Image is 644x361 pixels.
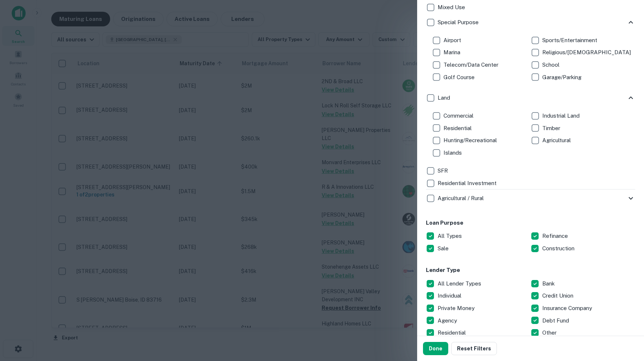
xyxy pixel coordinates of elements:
p: Private Money [438,304,476,313]
p: Marina [443,48,462,57]
p: Residential Investment [438,179,498,188]
div: Special Purpose [426,14,635,31]
p: All Types [438,232,463,240]
div: Agricultural / Rural [426,189,635,207]
p: SFR [438,166,449,175]
p: Agricultural / Rural [438,194,485,203]
p: Hunting/Recreational [443,136,498,145]
p: Residential [438,328,467,337]
h6: Lender Type [426,266,635,275]
p: Golf Course [443,73,476,82]
h6: Loan Purpose [426,219,635,227]
p: Mixed Use [438,3,467,12]
iframe: Chat Widget [607,279,644,314]
p: Sports/Entertainment [542,36,599,45]
p: Garage/Parking [542,73,583,82]
p: Timber [542,124,562,133]
button: Reset Filters [451,342,497,355]
p: Agricultural [542,136,572,145]
p: Industrial Land [542,111,581,120]
div: Land [426,89,635,107]
p: Residential [443,124,473,133]
p: School [542,60,561,69]
p: Religious/[DEMOGRAPHIC_DATA] [542,48,632,57]
p: Land [438,93,452,102]
p: Special Purpose [438,18,480,27]
p: Bank [542,279,556,288]
p: Construction [542,244,576,253]
p: Insurance Company [542,304,594,313]
p: Airport [443,36,463,45]
p: All Lender Types [438,279,483,288]
button: Done [423,342,448,355]
p: Debt Fund [542,316,570,325]
p: Islands [443,148,463,157]
p: Commercial [443,111,475,120]
p: Sale [438,244,450,253]
p: Credit Union [542,291,575,300]
p: Agency [438,316,458,325]
p: Other [542,328,558,337]
p: Individual [438,291,463,300]
p: Telecom/Data Center [443,60,500,69]
p: Refinance [542,232,569,240]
